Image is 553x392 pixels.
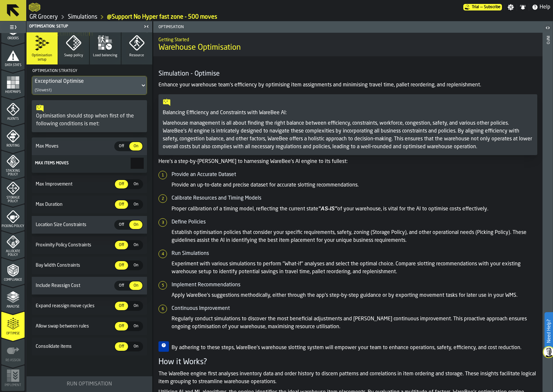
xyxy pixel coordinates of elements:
[318,206,337,211] em: "AS-IS"
[131,158,144,169] input: react-aria2252110198-:r17h: react-aria2252110198-:r17h:
[1,278,25,282] span: Compliance
[35,78,138,85] div: DropdownMenuValue-100
[158,357,537,367] h3: How it Works?
[131,202,141,207] span: On
[131,143,141,149] span: On
[114,179,129,189] label: button-switch-multi-Off
[158,43,241,53] span: Warehouse Optimisation
[129,281,143,291] label: button-switch-multi-On
[131,222,141,228] span: On
[1,117,25,121] span: Agents
[116,143,127,149] span: Off
[129,241,142,249] div: thumb
[172,315,537,331] p: Regularly conduct simulations to discover the most beneficial adjustments and [PERSON_NAME] conti...
[158,81,537,89] p: Enhance your warehouse team's efficiency by optimising item assignments and minimising travel tim...
[129,302,142,310] div: thumb
[1,124,25,150] li: menu Routing
[29,53,55,62] span: Optimisation setup
[472,5,479,9] span: Trial
[480,5,483,9] span: —
[129,322,142,330] div: thumb
[129,200,143,209] label: button-switch-multi-On
[172,292,537,299] p: Apply WareBee's suggestions methodically, either through the app's step-by-step guidance or by ex...
[131,323,141,329] span: On
[129,301,143,311] label: button-switch-multi-On
[1,250,25,257] span: Allocate Policy
[115,180,128,188] div: thumb
[545,313,552,349] label: Need Help?
[163,109,533,117] p: Balancing Efficiency and Constraints with WareBee AI:
[116,202,127,207] span: Off
[172,205,537,213] p: Proper calibration of a timing model, reflecting the current state of your warehouse, is vital fo...
[1,258,25,284] li: menu Compliance
[545,34,550,390] div: Info
[34,344,114,349] span: Consolidate items
[116,303,127,309] span: Off
[1,169,25,176] span: Stacking Policy
[30,380,148,388] div: Run Optimisation
[129,321,143,331] label: button-switch-multi-On
[129,179,143,189] label: button-switch-multi-On
[158,36,537,43] h2: Sub Title
[153,33,543,56] div: title-Warehouse Optimisation
[1,144,25,148] span: Routing
[517,4,529,10] label: button-toggle-Notifications
[1,332,25,335] span: Optimise
[29,13,550,21] nav: Breadcrumb
[543,23,552,34] label: button-toggle-Open
[505,4,517,10] label: button-toggle-Settings
[131,262,141,268] span: On
[114,141,129,151] label: button-switch-multi-Off
[158,69,537,79] h4: Simulation - Optimise
[114,240,129,250] label: button-switch-multi-Off
[29,24,68,29] span: Optimisation: Setup
[29,1,40,13] a: logo-header
[115,200,128,209] div: thumb
[114,220,129,230] label: button-switch-multi-Off
[27,376,152,392] button: button-Run Optimisation
[32,66,146,76] h4: Optimisation Strategy
[129,240,143,250] label: button-switch-multi-On
[116,283,127,289] span: Off
[131,283,141,289] span: On
[129,221,142,229] div: thumb
[114,301,129,311] label: button-switch-multi-Off
[93,53,117,58] span: Load balancing
[129,142,142,151] div: thumb
[172,218,537,226] h5: Define Policies
[34,303,114,309] span: Expand reassign move cycles
[34,263,114,268] span: Bay Width Constraints
[129,260,143,270] label: button-switch-multi-On
[172,171,537,179] h5: Provide an Accurate Dataset
[158,370,537,386] p: The WareBee engine first analyses inventory data and order history to discern patterns and correl...
[34,283,114,288] span: Include Reassign Cost
[1,23,25,32] label: button-toggle-Toggle Full Menu
[114,200,129,209] label: button-switch-multi-Off
[115,261,128,270] div: thumb
[131,181,141,187] span: On
[1,151,25,177] li: menu Stacking Policy
[29,13,58,21] a: link-to-/wh/i/e451d98b-95f6-4604-91ff-c80219f9c36d
[115,281,128,290] div: thumb
[36,112,143,128] div: Optimisation should stop when first of the following conditions is met:
[1,285,25,311] li: menu Analyse
[131,344,141,349] span: On
[163,119,533,151] p: Warehouse management is all about finding the right balance between efficiency, constraints, work...
[158,158,537,166] p: Here's a step-by-[PERSON_NAME] to harnessing WareBee's AI engine to its fullest:
[115,302,128,310] div: thumb
[34,242,114,248] span: Proximity Policy Constraints
[68,13,97,21] a: link-to-/wh/i/e451d98b-95f6-4604-91ff-c80219f9c36d
[1,177,25,204] li: menu Storage Policy
[116,181,127,187] span: Off
[114,342,129,351] label: button-switch-multi-Off
[1,312,25,338] li: menu Optimise
[1,16,25,43] li: menu Orders
[1,383,25,387] span: Implement
[1,43,25,69] li: menu Data Stats
[116,222,127,228] span: Off
[115,142,128,151] div: thumb
[484,5,501,9] span: Subscribe
[172,260,537,276] p: Experiment with various simulations to perform "What-if" analyses and select the optimal choice. ...
[156,25,349,29] span: Optimisation
[172,181,537,189] p: Provide an up-to-date and precise dataset for accurate slotting recommendations.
